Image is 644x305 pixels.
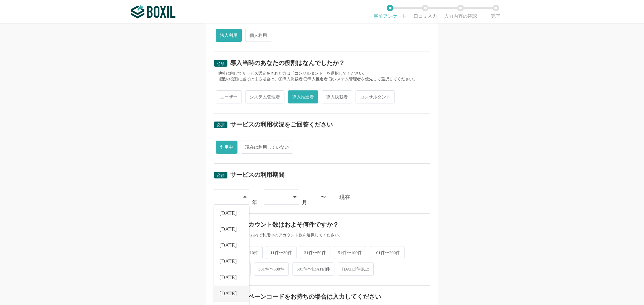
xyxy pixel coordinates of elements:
[302,200,307,205] div: 月
[216,90,242,103] span: ユーザー
[254,262,289,276] span: 301件〜500件
[217,61,225,66] span: 必須
[219,211,237,216] span: [DATE]
[356,90,395,103] span: コンサルタント
[241,141,293,154] span: 現在は利用していない
[219,275,237,280] span: [DATE]
[216,141,237,154] span: 利用中
[219,227,237,232] span: [DATE]
[230,172,284,178] div: サービスの利用期間
[443,5,478,19] li: 入力内容の確認
[334,246,367,259] span: 51件〜100件
[217,173,225,178] span: 必須
[408,5,443,19] li: 口コミ入力
[219,291,237,296] span: [DATE]
[322,90,352,103] span: 導入決裁者
[230,294,381,300] div: キャンペーンコードをお持ちの場合は入力してください
[245,90,284,103] span: システム管理者
[230,222,339,228] div: 利用アカウント数はおよそ何件ですか？
[214,71,430,76] div: ・他社に向けてサービス選定をされた方は「コンサルタント」を選択してください。
[217,123,225,128] span: 必須
[219,243,237,248] span: [DATE]
[245,29,271,42] span: 個人利用
[292,262,334,276] span: 501件〜[DATE]件
[321,195,326,200] div: 〜
[370,246,405,259] span: 101件〜200件
[216,29,242,42] span: 法人利用
[288,90,318,103] span: 導入推進者
[230,60,345,66] div: 導入当時のあなたの役割はなんでしたか？
[478,5,513,19] li: 完了
[131,5,175,18] img: ボクシルSaaS_ロゴ
[372,5,408,19] li: 事前アンケート
[339,195,430,200] div: 現在
[214,76,430,82] div: ・複数の役割に当てはまる場合は、①導入決裁者 ②導入推進者 ③システム管理者を優先して選択してください。
[338,262,374,276] span: [DATE]件以上
[214,232,430,238] div: ・社内もしくはチーム内で利用中のアカウント数を選択してください。
[266,246,297,259] span: 11件〜30件
[230,122,333,128] div: サービスの利用状況をご回答ください
[252,200,257,205] div: 年
[219,259,237,264] span: [DATE]
[300,246,330,259] span: 31件〜50件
